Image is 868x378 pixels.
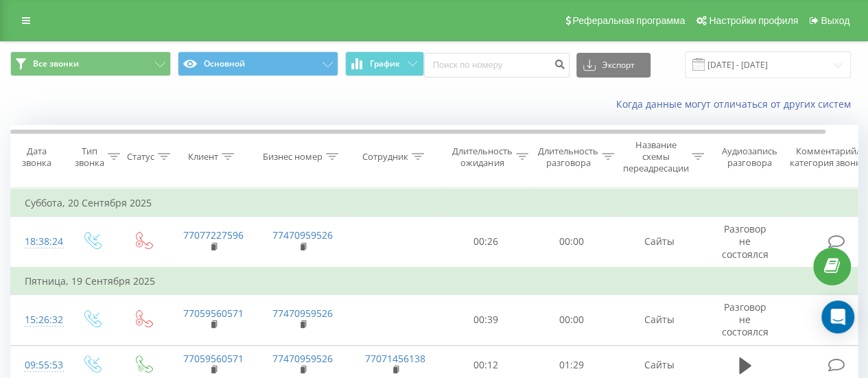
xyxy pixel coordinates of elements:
[183,352,244,365] a: 77059560571
[538,145,598,169] div: Длительность разговора
[788,145,868,169] div: Комментарий/категория звонка
[272,307,333,320] a: 77470959526
[443,295,529,346] td: 00:39
[272,228,333,241] a: 77470959526
[370,59,400,69] span: График
[616,97,858,110] a: Когда данные могут отличаться от других систем
[722,222,769,260] span: Разговор не состоялся
[75,145,104,169] div: Тип звонка
[529,217,615,268] td: 00:00
[33,58,79,69] span: Все звонки
[529,295,615,346] td: 00:00
[615,217,704,268] td: Сайты
[183,228,244,241] a: 77077227596
[178,51,338,76] button: Основной
[821,300,854,333] div: Open Intercom Messenger
[345,51,424,76] button: График
[615,295,704,346] td: Сайты
[188,151,218,163] div: Клиент
[272,352,333,365] a: 77470959526
[716,145,782,169] div: Аудиозапись разговора
[11,145,62,169] div: Дата звонка
[443,217,529,268] td: 00:26
[365,352,425,365] a: 77071456138
[821,15,849,26] span: Выход
[183,307,244,320] a: 77059560571
[576,53,650,78] button: Экспорт
[722,300,769,338] span: Разговор не состоялся
[362,151,408,163] div: Сотрудник
[424,53,570,78] input: Поиск по номеру
[25,307,52,333] div: 15:26:32
[127,151,154,163] div: Статус
[263,151,322,163] div: Бизнес номер
[25,228,52,255] div: 18:38:24
[622,139,688,174] div: Название схемы переадресации
[709,15,798,26] span: Настройки профиля
[452,145,513,169] div: Длительность ожидания
[10,51,171,76] button: Все звонки
[572,15,685,26] span: Реферальная программа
